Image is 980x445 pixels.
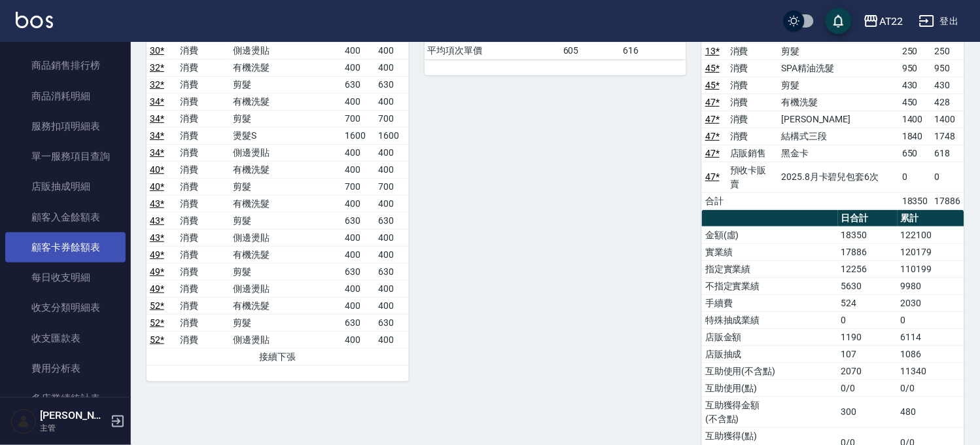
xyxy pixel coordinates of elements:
td: 400 [375,280,408,297]
td: 250 [899,43,932,60]
td: 剪髮 [230,263,341,280]
td: 2025.8月卡碧兒包套6次 [779,162,900,192]
td: 1748 [932,128,964,145]
td: 側邊燙貼 [230,280,341,297]
td: 剪髮 [779,43,900,60]
td: 1600 [341,127,375,144]
td: 黑金卡 [779,145,900,162]
a: 顧客入金餘額表 [5,202,126,232]
td: 0 [932,162,964,192]
td: 400 [341,331,375,348]
td: 不指定實業績 [702,277,837,294]
td: 5630 [838,277,898,294]
a: 單一服務項目查詢 [5,141,126,171]
img: Person [10,408,37,435]
td: 400 [341,42,375,59]
td: 700 [375,178,408,195]
td: 700 [375,110,408,127]
td: 有機洗髮 [230,297,341,314]
td: 2070 [838,363,898,380]
td: 2030 [898,294,964,311]
td: 250 [932,43,964,60]
td: 11340 [898,363,964,380]
td: 18350 [838,226,898,243]
td: 618 [932,145,964,162]
td: 接續下張 [147,348,409,365]
td: 消費 [177,144,230,161]
td: 消費 [727,94,778,111]
td: 630 [375,314,408,331]
th: 日合計 [838,210,898,227]
td: 1840 [899,128,932,145]
div: AT22 [879,13,903,29]
td: 605 [560,42,620,59]
td: 630 [341,263,375,280]
td: 燙髮S [230,127,341,144]
td: 側邊燙貼 [230,331,341,348]
td: 1600 [375,127,408,144]
td: 側邊燙貼 [230,144,341,161]
td: 6114 [898,329,964,346]
td: 消費 [177,178,230,195]
td: 有機洗髮 [230,246,341,263]
td: 消費 [177,110,230,127]
td: 預收卡販賣 [727,162,778,192]
td: 1086 [898,346,964,363]
td: 消費 [177,161,230,178]
td: 消費 [177,212,230,229]
td: 428 [932,94,964,111]
td: 有機洗髮 [230,59,341,76]
td: 12256 [838,260,898,277]
a: 收支匯款表 [5,323,126,353]
p: 主管 [40,422,107,434]
td: 消費 [177,195,230,212]
td: 消費 [177,127,230,144]
td: 950 [932,60,964,77]
td: 剪髮 [230,314,341,331]
td: 消費 [727,43,778,60]
a: 費用分析表 [5,353,126,383]
td: 手續費 [702,294,837,311]
td: 1400 [899,111,932,128]
td: 400 [341,246,375,263]
a: 店販抽成明細 [5,171,126,202]
td: 消費 [727,128,778,145]
td: 650 [899,145,932,162]
td: 消費 [177,42,230,59]
td: 消費 [727,111,778,128]
td: 9980 [898,277,964,294]
td: 430 [899,77,932,94]
td: 400 [375,229,408,246]
td: 400 [375,297,408,314]
td: 消費 [727,60,778,77]
td: 400 [375,331,408,348]
td: 合計 [702,192,727,209]
img: Logo [16,12,53,28]
td: 400 [375,42,408,59]
td: 300 [838,397,898,427]
td: 消費 [177,314,230,331]
td: 店販銷售 [727,145,778,162]
td: 側邊燙貼 [230,42,341,59]
a: 收支分類明細表 [5,293,126,323]
td: 17886 [838,243,898,260]
td: 店販抽成 [702,346,837,363]
td: 630 [375,212,408,229]
td: 結構式三段 [779,128,900,145]
td: 107 [838,346,898,363]
td: 消費 [727,77,778,94]
td: 1190 [838,329,898,346]
td: 0 [899,162,932,192]
td: 400 [341,195,375,212]
td: 0 [838,311,898,329]
td: 400 [375,144,408,161]
td: 400 [341,144,375,161]
button: save [826,8,852,34]
td: 430 [932,77,964,94]
td: 400 [375,246,408,263]
td: 金額(虛) [702,226,837,243]
td: 剪髮 [230,212,341,229]
a: 服務扣項明細表 [5,111,126,141]
td: SPA精油洗髮 [779,60,900,77]
button: AT22 [858,8,909,35]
